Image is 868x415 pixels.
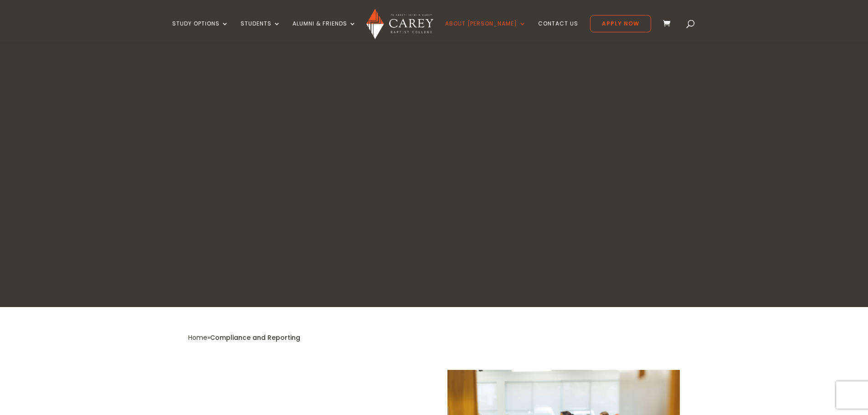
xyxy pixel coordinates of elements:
a: Study Options [172,20,229,42]
span: » [188,333,300,342]
a: Students [241,20,281,42]
a: Home [188,333,207,342]
img: Carey Baptist College [366,9,433,39]
a: Contact Us [538,20,578,42]
a: Alumni & Friends [293,20,356,42]
a: Apply Now [590,15,651,32]
span: Compliance and Reporting [210,333,300,342]
a: About [PERSON_NAME] [445,20,526,42]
